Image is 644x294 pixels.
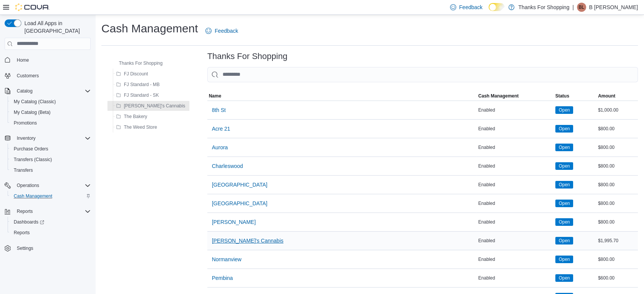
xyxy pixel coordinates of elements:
button: Inventory [2,133,94,144]
span: Reports [14,230,30,236]
span: Name [209,93,221,99]
span: Operations [14,181,91,190]
button: Reports [8,227,94,238]
span: Transfers (Classic) [11,155,91,164]
span: Catalog [17,88,32,94]
span: Purchase Orders [14,146,48,152]
span: Amount [598,93,615,99]
button: Operations [14,181,42,190]
img: Cova [15,3,50,11]
span: Charleswood [212,162,243,170]
span: Open [555,200,573,207]
button: FJ Standard - SK [113,91,162,100]
span: Promotions [11,118,91,128]
span: Open [559,237,570,244]
span: [PERSON_NAME]'s Cannabis [124,103,185,109]
span: Transfers (Classic) [14,157,52,163]
span: Load All Apps in [GEOGRAPHIC_DATA] [21,19,91,35]
button: The Bakery [113,112,150,121]
span: Open [555,274,573,282]
button: [PERSON_NAME] [209,214,259,230]
span: Catalog [14,86,91,96]
span: Normanview [212,256,242,263]
div: Enabled [477,236,554,245]
span: 8th St [212,106,226,114]
div: Enabled [477,180,554,189]
span: Promotions [14,120,37,126]
a: My Catalog (Beta) [11,108,54,117]
button: Cash Management [477,91,554,101]
div: $600.00 [596,273,638,283]
h3: Thanks For Shopping [207,52,287,61]
button: [PERSON_NAME]'s Cannabis [209,233,287,248]
span: Transfers [14,167,33,173]
button: Cash Management [8,191,94,201]
span: Settings [17,245,33,251]
span: Inventory [17,135,35,141]
span: Open [555,181,573,189]
span: Dark Mode [489,11,489,11]
span: Aurora [212,144,228,151]
span: Cash Management [478,93,519,99]
span: My Catalog (Classic) [11,97,91,106]
div: Enabled [477,161,554,171]
span: Home [14,55,91,65]
span: Dashboards [11,217,91,227]
div: Enabled [477,217,554,227]
span: [GEOGRAPHIC_DATA] [212,181,268,189]
span: BL [578,3,584,12]
p: | [572,3,574,12]
span: Reports [17,208,33,214]
input: Dark Mode [489,3,505,11]
div: B Luxton [577,3,586,12]
button: [PERSON_NAME]'s Cannabis [113,101,188,110]
span: My Catalog (Beta) [11,108,91,117]
span: Open [559,256,570,263]
span: FJ Standard - MB [124,81,160,88]
a: Transfers (Classic) [11,155,55,164]
div: $800.00 [596,217,638,227]
a: Home [14,56,32,65]
div: Enabled [477,143,554,152]
a: Settings [14,244,36,253]
button: Operations [2,180,94,191]
button: Settings [2,243,94,254]
button: My Catalog (Beta) [8,107,94,118]
div: $800.00 [596,255,638,264]
button: Reports [2,206,94,217]
button: FJ Standard - MB [113,80,163,89]
span: Open [559,107,570,113]
button: [GEOGRAPHIC_DATA] [209,177,271,192]
button: Customers [2,70,94,81]
button: Acre 21 [209,121,233,136]
a: Dashboards [11,217,47,227]
span: Status [555,93,569,99]
div: $800.00 [596,199,638,208]
button: FJ Discount [113,69,151,78]
span: Open [559,219,570,225]
div: $1,000.00 [596,105,638,115]
span: Open [559,181,570,188]
span: Operations [17,182,39,189]
div: $800.00 [596,161,638,171]
span: Open [555,144,573,151]
p: B [PERSON_NAME] [589,3,638,12]
span: Open [555,256,573,263]
span: Dashboards [14,219,44,225]
button: Inventory [14,134,38,143]
span: Inventory [14,134,91,143]
span: Open [559,275,570,281]
span: FJ Standard - SK [124,92,159,98]
div: Enabled [477,199,554,208]
div: $800.00 [596,124,638,133]
a: Promotions [11,118,40,128]
span: Open [555,218,573,226]
a: Cash Management [11,192,55,201]
a: Purchase Orders [11,144,51,153]
span: Cash Management [11,192,91,201]
button: Transfers (Classic) [8,154,94,165]
h1: Cash Management [101,21,198,36]
div: Enabled [477,105,554,115]
button: Normanview [209,252,245,267]
span: Open [555,106,573,114]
